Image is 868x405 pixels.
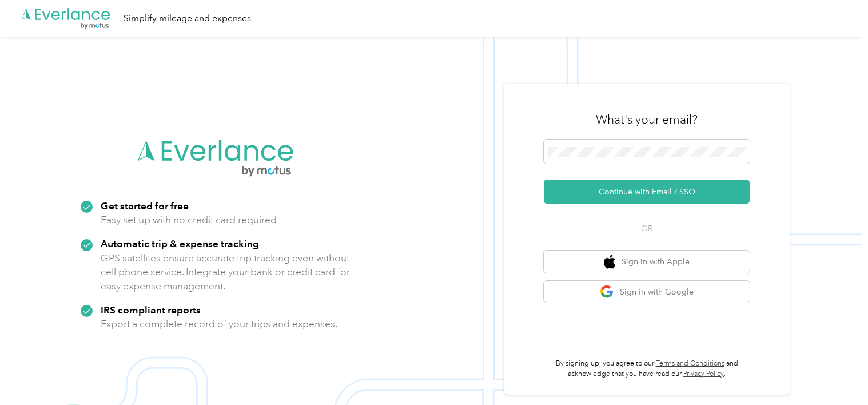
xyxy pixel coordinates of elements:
[101,304,201,316] strong: IRS compliant reports
[596,112,698,128] h3: What's your email?
[604,255,615,269] img: apple logo
[544,359,750,379] p: By signing up, you agree to our and acknowledge that you have read our .
[683,370,724,378] a: Privacy Policy
[544,281,750,303] button: google logoSign in with Google
[600,285,614,299] img: google logo
[544,180,750,204] button: Continue with Email / SSO
[101,200,189,212] strong: Get started for free
[656,359,724,368] a: Terms and Conditions
[101,213,277,227] p: Easy set up with no credit card required
[101,237,259,249] strong: Automatic trip & expense tracking
[101,317,337,331] p: Export a complete record of your trips and expenses.
[544,251,750,273] button: apple logoSign in with Apple
[124,11,251,26] div: Simplify mileage and expenses
[627,223,667,235] span: OR
[101,251,351,293] p: GPS satellites ensure accurate trip tracking even without cell phone service. Integrate your bank...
